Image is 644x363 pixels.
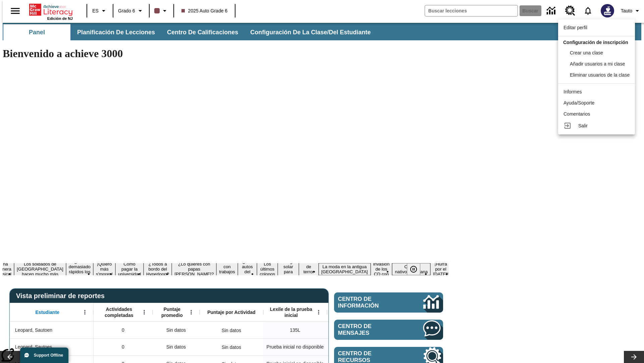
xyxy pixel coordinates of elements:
[563,89,582,94] span: Informes
[563,40,628,45] span: Configuración de inscripción
[578,123,588,128] span: Salir
[570,50,603,55] span: Crear una clase
[563,100,594,106] span: Ayuda/Soporte
[563,111,590,117] span: Comentarios
[570,61,625,67] span: Añadir usuarios a mi clase
[563,25,587,30] span: Editar perfil
[570,72,630,78] span: Eliminar usuarios de la clase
